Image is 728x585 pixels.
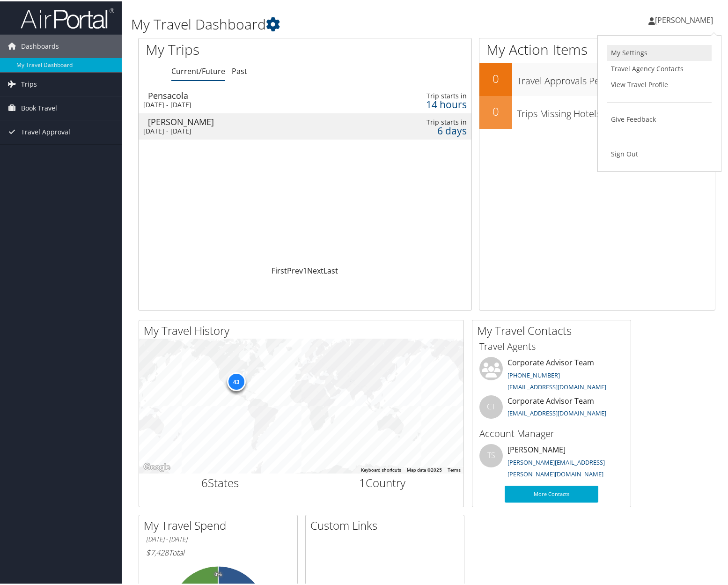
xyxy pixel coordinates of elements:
div: [PERSON_NAME] [148,116,353,125]
h3: Trips Missing Hotels [517,101,715,119]
div: 43 [227,371,245,390]
h2: My Travel History [144,321,463,337]
img: airportal-logo.png [21,6,114,28]
a: 0Trips Missing Hotels [479,95,715,127]
h3: Travel Agents [479,339,624,352]
div: TS [479,443,503,466]
a: Give Feedback [607,110,712,126]
a: [EMAIL_ADDRESS][DOMAIN_NAME] [507,407,606,416]
h3: Travel Approvals Pending (Advisor Booked) [517,68,715,86]
div: 14 hours [389,99,467,107]
h3: Account Manager [479,426,624,439]
tspan: 0% [214,570,222,576]
span: [PERSON_NAME] [655,14,713,24]
div: Trip starts in [389,117,467,125]
span: Map data ©2025 [407,466,442,471]
a: View Travel Profile [607,75,712,91]
h2: Custom Links [310,516,464,532]
span: Travel Approval [21,119,70,142]
span: Trips [21,71,37,95]
li: Corporate Advisor Team [475,355,628,394]
span: 6 [201,474,208,489]
h6: Total [146,546,290,556]
div: Pensacola [148,90,353,98]
h1: My Trips [146,38,326,58]
a: Last [324,264,338,274]
a: Prev [287,264,303,274]
a: Sign Out [607,145,712,161]
li: [PERSON_NAME] [475,443,628,481]
span: 1 [359,474,366,489]
h6: [DATE] - [DATE] [146,533,290,542]
a: Next [307,264,324,274]
h2: 0 [479,69,512,85]
h1: My Action Items [479,38,715,58]
h2: My Travel Contacts [477,321,631,337]
button: Keyboard shortcuts [361,466,401,472]
div: Trip starts in [389,90,467,99]
a: Past [232,65,247,75]
h2: States [146,474,294,489]
a: More Contacts [505,484,598,501]
img: Google [141,460,172,472]
a: [PERSON_NAME][EMAIL_ADDRESS][PERSON_NAME][DOMAIN_NAME] [507,457,605,477]
h2: 0 [479,102,512,118]
h2: Country [309,474,457,489]
a: Open this area in Google Maps (opens a new window) [141,460,172,472]
a: [EMAIL_ADDRESS][DOMAIN_NAME] [507,381,606,390]
h2: My Travel Spend [144,516,297,532]
a: [PHONE_NUMBER] [507,370,560,378]
div: [DATE] - [DATE] [143,126,348,134]
a: 1 [303,264,307,274]
li: Corporate Advisor Team [475,394,628,424]
a: My Settings [607,44,712,59]
a: Travel Agency Contacts [607,59,712,75]
a: 0Travel Approvals Pending (Advisor Booked) [479,62,715,95]
span: Dashboards [21,33,59,57]
a: Terms (opens in new tab) [448,466,461,471]
span: $7,428 [146,546,169,556]
div: CT [479,394,503,417]
a: [PERSON_NAME] [648,5,722,33]
div: 6 days [389,125,467,133]
span: Book Travel [21,95,57,118]
div: [DATE] - [DATE] [143,99,348,108]
a: First [272,264,287,274]
h1: My Travel Dashboard [131,13,525,33]
a: Current/Future [171,65,225,75]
